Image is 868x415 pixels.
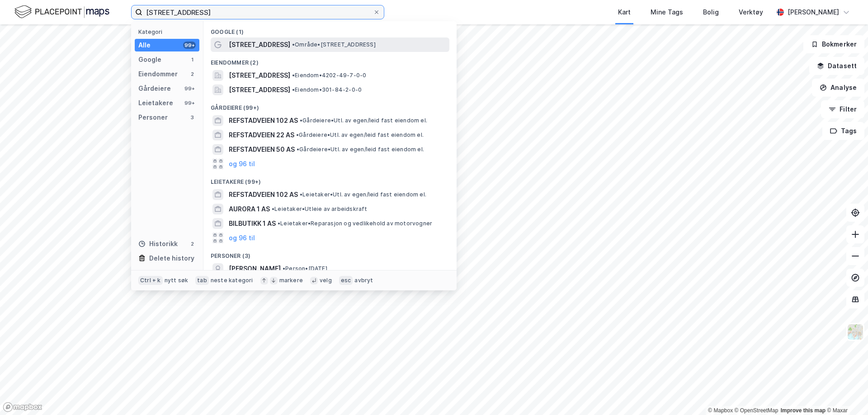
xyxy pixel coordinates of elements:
[203,52,457,68] div: Eiendommer (2)
[292,72,366,79] span: Eiendom • 4202-49-7-0-0
[183,42,196,49] div: 99+
[165,277,189,284] div: nytt søk
[812,79,864,97] button: Analyse
[278,220,432,227] span: Leietaker • Reparasjon og vedlikehold av motorvogner
[138,98,173,108] div: Leietakere
[203,171,457,187] div: Leietakere (99+)
[195,276,209,285] div: tab
[708,407,733,414] a: Mapbox
[229,263,281,274] span: [PERSON_NAME]
[279,277,303,284] div: markere
[703,7,719,18] div: Bolig
[142,5,373,19] input: Søk på adresse, matrikkel, gårdeiere, leietakere eller personer
[300,191,302,198] span: •
[229,204,270,214] span: AURORA 1 AS
[138,83,171,94] div: Gårdeiere
[183,85,196,92] div: 99+
[14,4,109,20] img: logo.f888ab2527a4732fd821a326f86c7f29.svg
[229,218,276,229] span: BILBUTIKK 1 AS
[138,69,178,79] div: Eiendommer
[149,253,194,264] div: Delete history
[203,97,457,113] div: Gårdeiere (99+)
[300,117,427,124] span: Gårdeiere • Utl. av egen/leid fast eiendom el.
[229,39,290,50] span: [STREET_ADDRESS]
[283,265,327,272] span: Person • [DATE]
[823,372,868,415] iframe: Chat Widget
[292,41,295,48] span: •
[283,265,285,272] span: •
[296,131,424,139] span: Gårdeiere • Utl. av egen/leid fast eiendom el.
[292,72,295,79] span: •
[229,189,298,200] span: REFSTADVEIEN 102 AS
[297,146,299,153] span: •
[788,7,839,18] div: [PERSON_NAME]
[292,41,376,48] span: Område • [STREET_ADDRESS]
[320,277,332,284] div: velg
[300,191,426,198] span: Leietaker • Utl. av egen/leid fast eiendom el.
[809,57,864,75] button: Datasett
[292,86,362,93] span: Eiendom • 301-84-2-0-0
[229,233,255,243] button: og 96 til
[803,35,864,53] button: Bokmerker
[278,220,280,227] span: •
[229,130,294,140] span: REFSTADVEIEN 22 AS
[229,70,290,81] span: [STREET_ADDRESS]
[183,99,196,107] div: 99+
[189,70,196,78] div: 2
[229,159,255,169] button: og 96 til
[138,40,151,51] div: Alle
[229,115,298,126] span: REFSTADVEIEN 102 AS
[354,277,373,284] div: avbryt
[297,146,424,153] span: Gårdeiere • Utl. av egen/leid fast eiendom el.
[781,407,826,414] a: Improve this map
[847,323,864,340] img: Z
[203,245,457,261] div: Personer (3)
[651,7,683,18] div: Mine Tags
[292,86,295,93] span: •
[739,7,763,18] div: Verktøy
[3,402,42,412] a: Mapbox homepage
[339,276,353,285] div: esc
[189,56,196,63] div: 1
[138,238,178,249] div: Historikk
[203,21,457,37] div: Google (1)
[229,84,290,95] span: [STREET_ADDRESS]
[229,144,295,155] span: REFSTADVEIEN 50 AS
[138,276,163,285] div: Ctrl + k
[272,205,274,212] span: •
[138,112,168,123] div: Personer
[138,28,199,35] div: Kategori
[618,7,631,18] div: Kart
[296,131,299,138] span: •
[821,100,864,118] button: Filter
[138,54,161,65] div: Google
[189,114,196,121] div: 3
[735,407,778,414] a: OpenStreetMap
[822,122,864,140] button: Tags
[300,117,302,124] span: •
[211,277,253,284] div: neste kategori
[189,240,196,247] div: 2
[272,205,368,213] span: Leietaker • Utleie av arbeidskraft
